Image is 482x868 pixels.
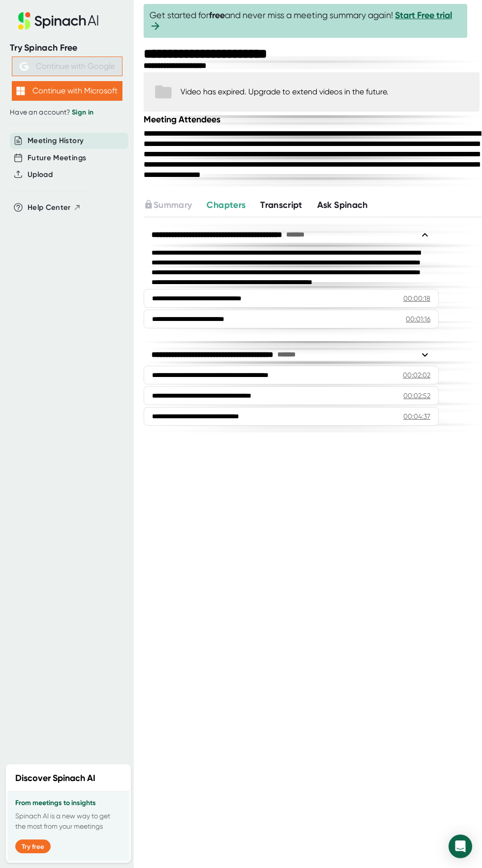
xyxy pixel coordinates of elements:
button: Meeting History [28,135,84,146]
a: Sign in [72,108,93,116]
img: Aehbyd4JwY73AAAAAElFTkSuQmCC [20,62,29,71]
div: 00:00:18 [403,293,430,303]
a: Start Free trial [395,10,452,21]
h2: Discover Spinach AI [15,772,95,785]
button: Chapters [207,199,245,212]
span: Transcript [260,200,302,210]
h3: From meetings to insights [15,799,121,807]
button: Future Meetings [28,152,86,164]
span: Chapters [207,200,245,210]
span: Get started for and never miss a meeting summary again! [150,10,461,32]
b: free [209,10,225,21]
button: Continue with Google [12,57,122,76]
span: Summary [153,200,192,210]
div: Meeting Attendees [144,114,482,125]
button: Help Center [28,202,81,213]
button: Transcript [260,199,302,212]
div: Open Intercom Messenger [449,835,472,858]
span: Ask Spinach [317,200,368,210]
button: Summary [144,199,192,212]
button: Continue with Microsoft [12,81,122,101]
button: Upload [28,169,53,180]
div: 00:01:16 [406,314,430,324]
button: Try free [15,839,51,853]
div: 00:04:37 [403,411,430,421]
div: Video has expired. Upgrade to extend videos in the future. [181,87,389,96]
div: Try Spinach Free [10,42,124,54]
div: 00:02:52 [403,391,430,401]
p: Spinach AI is a new way to get the most from your meetings [15,811,121,832]
span: Help Center [28,202,71,213]
div: 00:02:02 [403,370,430,380]
div: Have an account? [10,108,124,117]
button: Ask Spinach [317,199,368,212]
div: Upgrade to access [144,199,207,212]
